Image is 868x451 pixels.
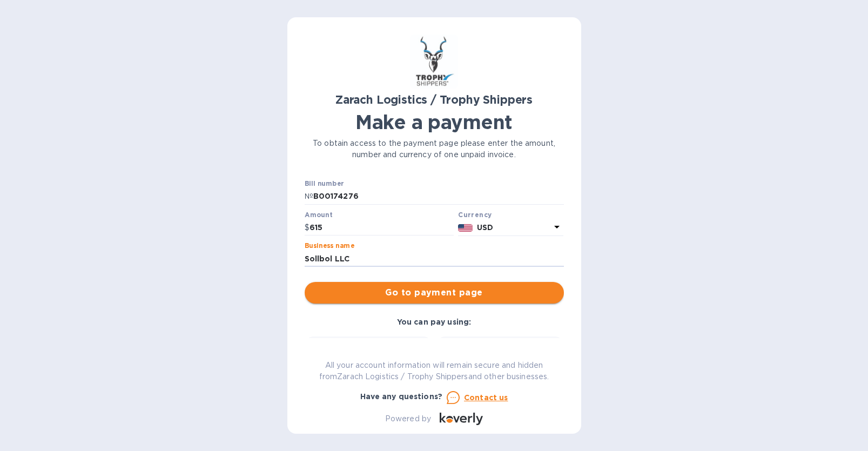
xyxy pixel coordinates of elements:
[305,181,344,187] label: Bill number
[458,211,492,219] b: Currency
[305,138,564,160] p: To obtain access to the payment page please enter the amount, number and currency of one unpaid i...
[313,286,555,299] span: Go to payment page
[305,282,564,304] button: Go to payment page
[313,189,564,205] input: Enter bill number
[360,392,443,401] b: Have any questions?
[335,93,533,106] b: Zarach Logistics / Trophy Shippers
[385,413,431,425] p: Powered by
[305,222,309,233] p: $
[397,318,471,326] b: You can pay using:
[464,393,508,402] u: Contact us
[305,212,332,218] label: Amount
[305,243,354,250] label: Business name
[305,111,564,133] h1: Make a payment
[309,220,454,236] input: 0.00
[305,360,564,382] p: All your account information will remain secure and hidden from Zarach Logistics / Trophy Shipper...
[477,223,493,232] b: USD
[305,191,313,202] p: №
[305,251,564,267] input: Enter business name
[458,224,473,232] img: USD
